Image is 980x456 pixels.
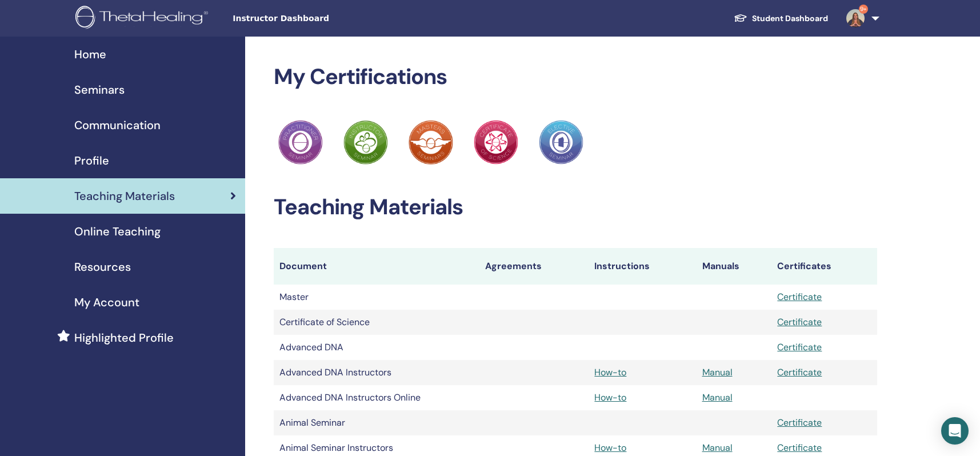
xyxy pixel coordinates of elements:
[74,223,161,240] span: Online Teaching
[274,335,479,360] td: Advanced DNA
[274,64,877,90] h2: My Certifications
[274,310,479,335] td: Certificate of Science
[274,285,479,310] td: Master
[274,248,479,285] th: Document
[74,329,174,346] span: Highlighted Profile
[409,120,453,165] img: Practitioner
[777,442,822,454] a: Certificate
[771,248,877,285] th: Certificates
[777,417,822,429] a: Certificate
[74,187,175,205] span: Teaching Materials
[702,366,733,378] a: Manual
[479,248,589,285] th: Agreements
[725,8,837,29] a: Student Dashboard
[777,291,822,303] a: Certificate
[74,81,125,98] span: Seminars
[594,391,626,403] a: How-to
[343,120,388,165] img: Practitioner
[734,13,747,23] img: graduation-cap-white.svg
[74,117,161,134] span: Communication
[594,366,626,378] a: How-to
[274,360,479,385] td: Advanced DNA Instructors
[702,391,733,403] a: Manual
[274,194,877,221] h2: Teaching Materials
[777,341,822,353] a: Certificate
[74,152,109,169] span: Profile
[702,442,733,454] a: Manual
[589,248,696,285] th: Instructions
[233,13,404,25] span: Instructor Dashboard
[474,120,518,165] img: Practitioner
[859,5,868,14] span: 9+
[74,258,131,275] span: Resources
[278,120,323,165] img: Practitioner
[274,410,479,435] td: Animal Seminar
[697,248,772,285] th: Manuals
[846,9,865,27] img: default.jpg
[75,6,212,31] img: logo.png
[74,294,139,311] span: My Account
[274,385,479,410] td: Advanced DNA Instructors Online
[941,417,969,445] div: Open Intercom Messenger
[74,46,106,63] span: Home
[594,442,626,454] a: How-to
[539,120,583,165] img: Practitioner
[777,366,822,378] a: Certificate
[777,316,822,328] a: Certificate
